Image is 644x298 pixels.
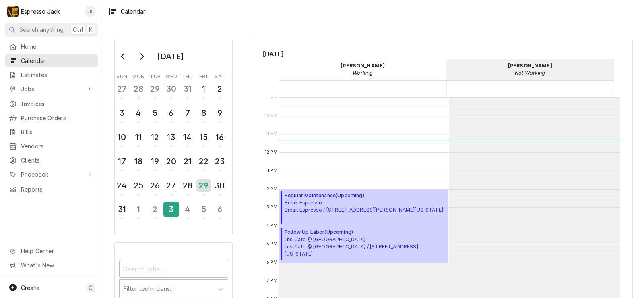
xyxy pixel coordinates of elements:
[197,131,210,143] div: 15
[116,83,128,95] div: 27
[21,247,93,255] span: Help Center
[115,50,131,63] button: Go to previous month
[5,258,98,272] a: Go to What's New
[21,128,94,136] span: Bills
[130,71,147,80] th: Monday
[181,131,194,143] div: 14
[21,100,94,108] span: Invoices
[21,142,94,150] span: Vendors
[116,179,128,192] div: 24
[285,192,443,199] span: Regular Maintenance ( Upcoming )
[263,149,280,156] span: 12 PM
[149,107,161,119] div: 5
[279,190,448,226] div: [Service] Regular Maintenance Break Espresso Break Espresso / 432 North Higgins Avenue, Missoula,...
[515,70,545,76] em: Not Working
[7,6,19,17] div: E
[132,179,144,192] div: 25
[5,23,98,37] button: Search anythingCtrlK
[5,183,98,196] a: Reports
[279,59,447,79] div: Jack Kehoe - Working
[165,179,178,192] div: 27
[181,203,194,215] div: 4
[5,40,98,53] a: Home
[21,156,94,165] span: Clients
[116,131,128,143] div: 10
[149,203,161,215] div: 2
[279,226,448,263] div: [Service] Follow Up Labor Iris Cafe @ Missoula College Iris Cafe @ Missoula College / 1205 East B...
[165,155,178,167] div: 20
[89,25,93,34] span: K
[213,83,226,95] div: 2
[264,131,280,137] span: 11 AM
[5,82,98,96] a: Go to Jobs
[264,259,280,266] span: 6 PM
[164,202,178,216] div: 3
[181,179,194,192] div: 28
[21,42,94,51] span: Home
[263,113,280,119] span: 10 AM
[5,125,98,139] a: Bills
[213,179,226,192] div: 30
[21,284,39,291] span: Create
[21,71,94,79] span: Estimates
[132,203,144,215] div: 1
[279,226,448,263] div: Follow Up Labor(Upcoming)Iris Cafe @ [GEOGRAPHIC_DATA]Iris Cafe @ [GEOGRAPHIC_DATA] / [STREET_ADD...
[85,6,96,17] div: Jack Kehoe's Avatar
[114,39,233,235] div: Calendar Day Picker
[213,203,226,215] div: 6
[114,71,130,80] th: Sunday
[5,68,98,81] a: Estimates
[149,155,161,167] div: 19
[181,107,194,119] div: 7
[21,7,60,16] div: Espresso Jack
[132,107,144,119] div: 4
[285,236,446,258] span: Iris Cafe @ [GEOGRAPHIC_DATA] Iris Cafe @ [GEOGRAPHIC_DATA] / [STREET_ADDRESS][US_STATE]
[5,140,98,153] a: Vendors
[134,50,150,63] button: Go to next month
[213,155,226,167] div: 23
[264,94,280,100] span: 9 AM
[5,168,98,181] a: Go to Pricebook
[149,83,161,95] div: 29
[119,260,228,278] input: Search jobs...
[132,131,144,143] div: 11
[7,6,19,17] div: Espresso Jack's Avatar
[5,97,98,110] a: Invoices
[264,186,280,192] span: 2 PM
[21,114,94,122] span: Purchase Orders
[264,204,280,210] span: 3 PM
[21,170,82,179] span: Pricebook
[264,223,280,229] span: 4 PM
[21,185,94,194] span: Reports
[508,63,552,69] strong: [PERSON_NAME]
[116,107,128,119] div: 3
[5,244,98,258] a: Go to Help Center
[263,49,620,59] span: [DATE]
[212,71,228,80] th: Saturday
[19,25,64,34] span: Search anything
[285,199,443,214] span: Break Espresso Break Espresso / [STREET_ADDRESS][PERSON_NAME][US_STATE]
[279,190,448,226] div: Regular Maintenance(Upcoming)Break EspressoBreak Espresso / [STREET_ADDRESS][PERSON_NAME][US_STATE]
[149,131,161,143] div: 12
[21,56,94,65] span: Calendar
[165,107,178,119] div: 6
[196,71,212,80] th: Friday
[446,59,614,79] div: Samantha Janssen - Not Working
[21,261,93,269] span: What's New
[116,155,128,167] div: 17
[341,63,385,69] strong: [PERSON_NAME]
[132,155,144,167] div: 18
[5,54,98,67] a: Calendar
[197,107,210,119] div: 8
[116,203,128,215] div: 31
[196,179,211,192] div: 29
[197,203,210,215] div: 5
[197,83,210,95] div: 1
[5,154,98,167] a: Clients
[181,155,194,167] div: 21
[285,229,446,236] span: Follow Up Labor ( Upcoming )
[264,241,280,247] span: 5 PM
[213,131,226,143] div: 16
[180,71,196,80] th: Thursday
[132,83,144,95] div: 28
